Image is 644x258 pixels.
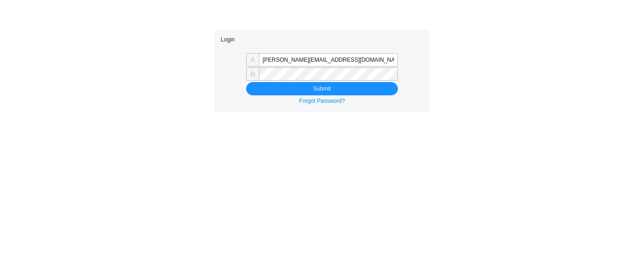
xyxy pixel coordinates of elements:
button: Submit [246,82,398,95]
span: Submit [313,84,330,93]
a: Forgot Password? [299,98,345,104]
span: user [250,57,256,63]
input: Email [259,53,398,67]
div: Login [221,31,423,48]
span: lock [250,71,256,77]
